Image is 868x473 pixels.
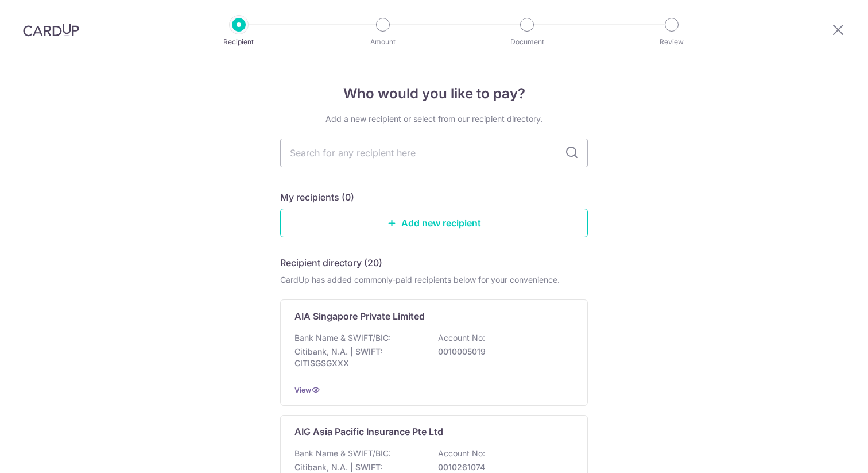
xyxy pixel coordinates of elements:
div: CardUp has added commonly-paid recipients below for your convenience. [280,274,588,286]
p: AIA Singapore Private Limited [294,309,425,323]
h5: My recipients (0) [280,190,354,204]
p: Amount [340,36,425,48]
p: AIG Asia Pacific Insurance Pte Ltd [294,425,443,439]
div: Add a new recipient or select from our recipient directory. [280,113,588,125]
p: 0010261074 [438,462,567,473]
p: Account No: [438,448,485,459]
a: Add new recipient [280,209,588,237]
p: Document [485,36,569,48]
p: Bank Name & SWIFT/BIC: [294,448,391,459]
p: Recipient [196,36,281,48]
h4: Who would you like to pay? [280,83,588,104]
p: Citibank, N.A. | SWIFT: CITISGSGXXX [294,346,423,369]
img: CardUp [23,23,79,37]
h5: Recipient directory (20) [280,256,382,270]
a: View [294,386,311,394]
p: Account No: [438,332,485,344]
p: Bank Name & SWIFT/BIC: [294,332,391,344]
input: Search for any recipient here [280,139,588,167]
p: 0010005019 [438,346,567,357]
p: Review [629,36,714,48]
